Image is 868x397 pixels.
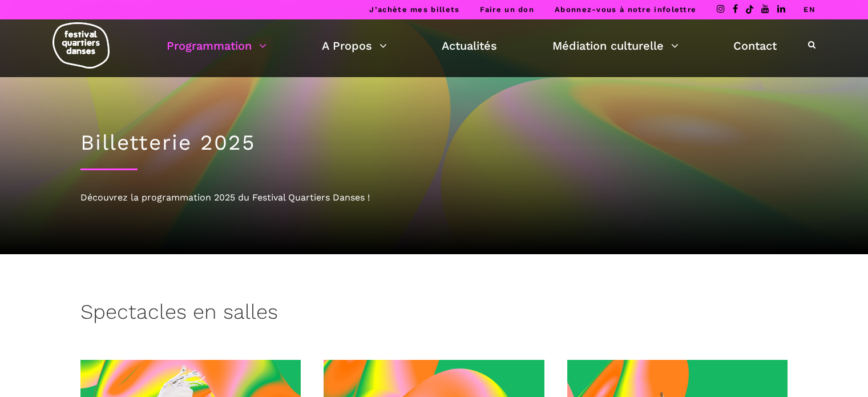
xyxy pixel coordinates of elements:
[552,36,679,55] a: Médiation culturelle
[480,5,534,14] a: Faire un don
[369,5,459,14] a: J’achète mes billets
[804,5,815,14] a: EN
[53,22,110,69] img: logo-fqd-med
[80,130,788,155] h1: Billetterie 2025
[555,5,696,14] a: Abonnez-vous à notre infolettre
[733,36,777,55] a: Contact
[167,36,267,55] a: Programmation
[442,36,497,55] a: Actualités
[80,300,278,328] h3: Spectacles en salles
[80,190,788,205] div: Découvrez la programmation 2025 du Festival Quartiers Danses !
[322,36,387,55] a: A Propos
